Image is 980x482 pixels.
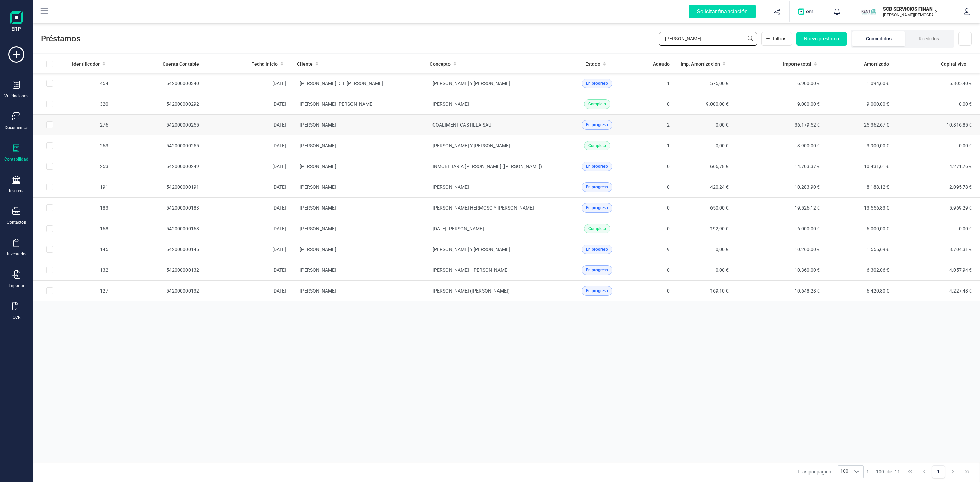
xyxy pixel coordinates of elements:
[114,260,205,281] td: 542000000132
[783,61,811,67] span: Importe total
[432,205,534,211] span: [PERSON_NAME] HERMOSO Y [PERSON_NAME]
[46,101,53,107] div: Row Selected 0de37207-0c6a-4d44-b75a-b385e2c444cf
[46,267,53,273] div: Row Selected e59d26a7-dab6-4d06-8ef0-441f61aebb30
[251,61,278,67] span: Fecha inicio
[852,31,905,46] li: Concedidos
[895,94,980,115] td: 0,00 €
[114,94,205,115] td: 542000000292
[825,156,894,177] td: 10.431,61 €
[734,94,825,115] td: 9.000,00 €
[876,468,884,475] span: 100
[675,115,734,135] td: 0,00 €
[114,115,205,135] td: 542000000255
[205,198,292,218] td: [DATE]
[675,73,734,94] td: 575,00 €
[798,465,864,478] div: Filas por página:
[947,465,960,478] button: Next Page
[637,198,675,218] td: 0
[734,73,825,94] td: 6.900,00 €
[675,135,734,156] td: 0,00 €
[114,218,205,239] td: 542000000168
[825,281,894,301] td: 6.420,80 €
[10,11,23,33] img: Logo Finanedi
[586,184,608,190] span: En progreso
[205,73,292,94] td: [DATE]
[675,198,734,218] td: 650,00 €
[895,156,980,177] td: 4.271,76 €
[734,239,825,260] td: 10.260,00 €
[205,239,292,260] td: [DATE]
[67,281,114,301] td: 127
[588,226,606,232] span: Completo
[586,205,608,211] span: En progreso
[961,465,974,478] button: Last Page
[46,287,53,294] div: Row Selected 1034a75b-0c3f-4997-a5fa-ecb4731bea26
[4,93,28,99] div: Validaciones
[637,239,675,260] td: 9
[46,61,53,67] div: All items unselected
[67,198,114,218] td: 183
[114,177,205,198] td: 542000000191
[804,35,839,42] span: Nuevo préstamo
[825,218,894,239] td: 6.000,00 €
[798,8,816,15] img: Logo de OPS
[432,81,510,86] span: [PERSON_NAME] Y [PERSON_NAME]
[825,177,894,198] td: 8.188,12 €
[67,260,114,281] td: 132
[432,184,469,190] span: [PERSON_NAME]
[861,4,876,19] img: SC
[7,220,26,225] div: Contactos
[932,465,945,478] button: Page 1
[895,73,980,94] td: 5.805,40 €
[586,267,608,273] span: En progreso
[895,198,980,218] td: 5.969,29 €
[895,281,980,301] td: 4.227,48 €
[681,61,720,67] span: Imp. Amortización
[637,115,675,135] td: 2
[46,163,53,170] div: Row Selected 5c2c6667-a757-4416-a027-73878b963b7b
[681,1,764,22] button: Solicitar financiación
[46,225,53,232] div: Row Selected ca65914a-f278-434c-aaae-3b39cd69a8bf
[825,135,894,156] td: 3.900,00 €
[72,61,100,67] span: Identificador
[734,156,825,177] td: 14.703,37 €
[941,61,966,67] span: Capital vivo
[67,156,114,177] td: 253
[895,115,980,135] td: 10.816,85 €
[67,239,114,260] td: 145
[675,239,734,260] td: 0,00 €
[300,164,336,169] span: [PERSON_NAME]
[825,260,894,281] td: 6.302,06 €
[46,246,53,253] div: Row Selected bb8a5768-6a0b-4a97-81e3-9f9b842c44f6
[8,188,25,194] div: Tesorería
[46,184,53,190] div: Row Selected 6f773290-8b98-476a-a6dc-3929260ff7a2
[163,61,199,67] span: Cuenta Contable
[67,135,114,156] td: 263
[637,94,675,115] td: 0
[773,35,786,42] span: Filtros
[637,73,675,94] td: 1
[430,61,451,67] span: Concepto
[825,115,894,135] td: 25.362,67 €
[825,94,894,115] td: 9.000,00 €
[46,142,53,149] div: Row Selected 97cfe92b-c6ca-4452-ab59-ff8ebd27c78e
[205,135,292,156] td: [DATE]
[659,32,757,46] input: Buscar...
[114,239,205,260] td: 542000000145
[205,115,292,135] td: [DATE]
[7,251,26,257] div: Inventario
[586,122,608,128] span: En progreso
[67,218,114,239] td: 168
[895,177,980,198] td: 2.095,78 €
[734,218,825,239] td: 6.000,00 €
[637,218,675,239] td: 0
[67,73,114,94] td: 454
[432,143,510,148] span: [PERSON_NAME] Y [PERSON_NAME]
[794,1,820,22] button: Logo de OPS
[637,177,675,198] td: 0
[432,267,509,273] span: [PERSON_NAME] - [PERSON_NAME]
[300,226,336,231] span: [PERSON_NAME]
[114,73,205,94] td: 542000000340
[297,61,313,67] span: Cliente
[895,239,980,260] td: 8.704,31 €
